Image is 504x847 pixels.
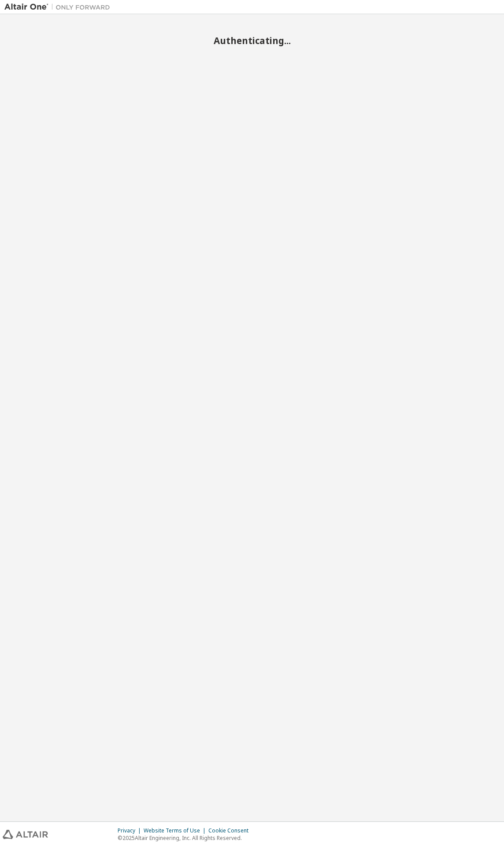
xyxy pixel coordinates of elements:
[208,827,254,834] div: Cookie Consent
[3,830,48,839] img: altair_logo.svg
[118,827,144,834] div: Privacy
[118,834,254,842] p: © 2025 Altair Engineering, Inc. All Rights Reserved.
[144,827,208,834] div: Website Terms of Use
[4,35,500,46] h2: Authenticating...
[4,3,115,11] img: Altair One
